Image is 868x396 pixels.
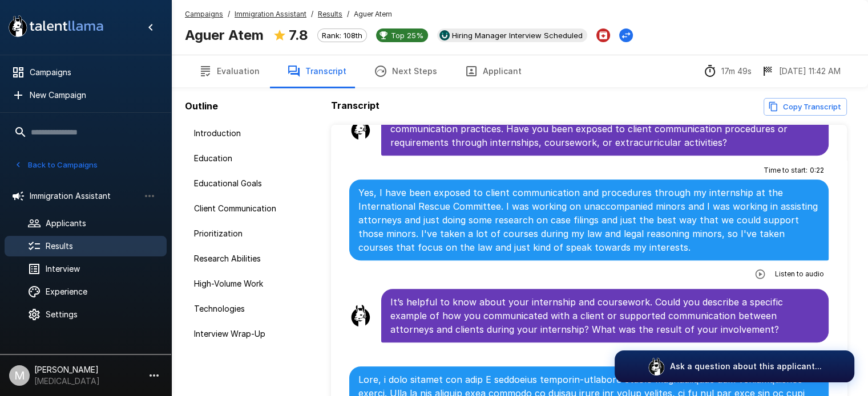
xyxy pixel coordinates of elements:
div: Interview Wrap-Up [185,324,317,344]
span: Research Abilities [194,253,308,264]
div: Technologies [185,299,317,319]
div: The time between starting and completing the interview [703,64,752,78]
div: Research Abilities [185,248,317,269]
span: Technologies [194,303,308,315]
b: Outline [185,100,218,112]
img: ukg_logo.jpeg [439,30,450,40]
u: Immigration Assistant [235,10,306,18]
span: Interview Wrap-Up [194,328,308,340]
b: Transcript [331,100,380,111]
p: Ask a question about this applicant... [670,361,822,372]
span: Rank: 108th [318,31,366,40]
p: 17m 49s [721,66,752,77]
span: Hiring Manager Interview Scheduled [447,31,587,40]
span: Introduction [194,128,308,139]
button: Archive Applicant [596,28,610,42]
span: Client Communication [194,203,308,214]
p: [DATE] 11:42 AM [779,66,841,77]
span: Prioritization [194,228,308,239]
span: Educational Goals [194,178,308,189]
button: Evaluation [185,55,273,87]
span: / [311,9,313,20]
button: Ask a question about this applicant... [615,350,854,382]
div: View profile in UKG [437,28,587,42]
img: llama_clean.png [349,117,372,140]
b: 7.8 [289,27,308,43]
span: / [228,9,230,20]
button: Copy transcript [764,98,847,116]
button: Change Stage [619,28,633,42]
span: Education [194,153,308,164]
span: 0 : 22 [810,165,824,176]
div: Education [185,148,317,169]
span: Time to start : [764,165,808,176]
span: High-Volume Work [194,278,308,289]
span: Listen to audio [775,268,824,280]
div: Client Communication [185,198,317,219]
div: Educational Goals [185,173,317,194]
p: It’s helpful to know about your internship and coursework. Could you describe a specific example ... [390,295,819,336]
img: logo_glasses@2x.png [647,357,665,375]
button: Transcript [273,55,360,87]
span: Top 25% [386,31,428,40]
button: Next Steps [360,55,451,87]
div: The date and time when the interview was completed [761,64,841,78]
span: Aguer Atem [354,9,392,20]
p: Yes, I have been exposed to client communication and procedures through my internship at the Inte... [358,186,819,254]
button: Applicant [451,55,535,87]
p: Thank you for explaining your interests and experience. Shifting focus now, let’s discuss client ... [390,108,819,149]
u: Campaigns [185,10,223,18]
div: Prioritization [185,223,317,244]
b: Aguer Atem [185,27,264,43]
u: Results [318,10,342,18]
div: High-Volume Work [185,273,317,294]
span: / [347,9,349,20]
img: llama_clean.png [349,304,372,327]
div: Introduction [185,123,317,144]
